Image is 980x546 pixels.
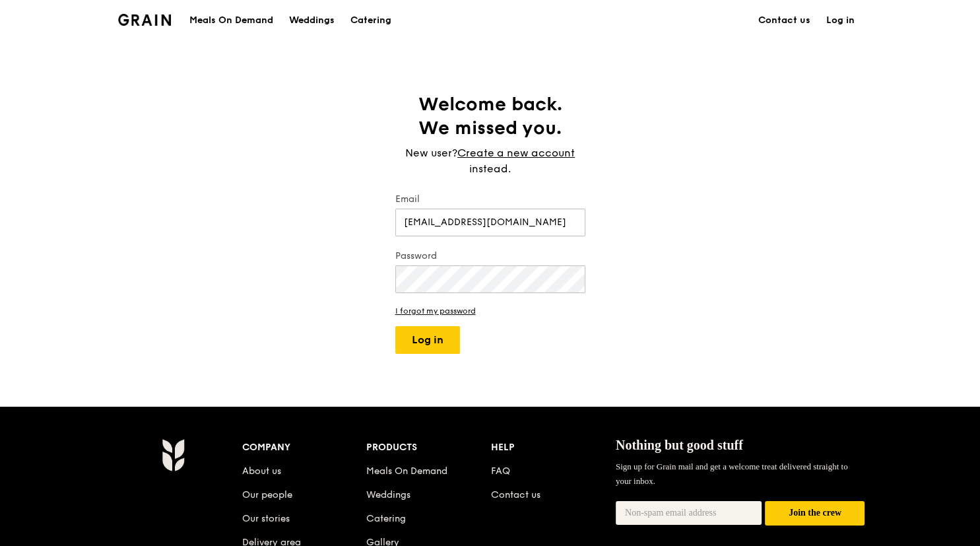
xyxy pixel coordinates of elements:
[616,501,762,525] input: Non-spam email address
[457,145,575,161] a: Create a new account
[616,438,743,452] span: Nothing but good stuff
[491,465,510,477] a: FAQ
[395,193,585,206] label: Email
[242,489,292,500] a: Our people
[395,306,585,316] a: I forgot my password
[616,461,848,486] span: Sign up for Grain mail and get a welcome treat delivered straight to your inbox.
[491,489,540,500] a: Contact us
[343,1,399,40] a: Catering
[189,1,273,40] div: Meals On Demand
[366,489,410,500] a: Weddings
[405,147,457,159] span: New user?
[395,326,460,354] button: Log in
[469,162,511,175] span: instead.
[350,1,391,40] div: Catering
[750,1,818,40] a: Contact us
[366,465,447,477] a: Meals On Demand
[366,513,406,524] a: Catering
[118,14,172,26] img: Grain
[491,438,616,457] div: Help
[242,438,367,457] div: Company
[242,465,281,477] a: About us
[395,92,585,140] h1: Welcome back. We missed you.
[366,438,491,457] div: Products
[242,513,290,524] a: Our stories
[395,250,585,263] label: Password
[765,501,865,526] button: Join the crew
[818,1,863,40] a: Log in
[289,1,335,40] div: Weddings
[162,438,185,471] img: Grain
[281,1,343,40] a: Weddings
